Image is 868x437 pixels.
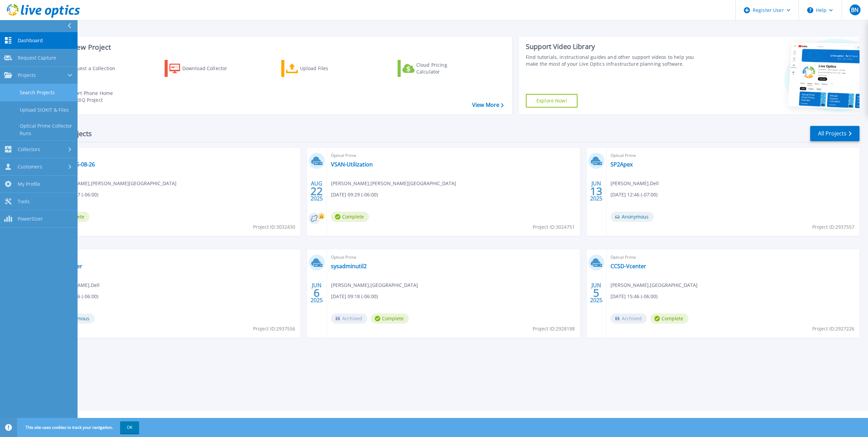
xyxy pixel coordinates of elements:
[812,223,854,231] span: Project ID: 2937557
[331,281,418,289] span: [PERSON_NAME] , [GEOGRAPHIC_DATA]
[182,62,237,75] div: Download Collector
[331,180,456,187] span: [PERSON_NAME] , [PERSON_NAME][GEOGRAPHIC_DATA]
[526,94,578,108] a: Explore Now!
[51,152,296,159] span: Optical Prime
[18,146,40,152] span: Collectors
[611,191,657,198] span: [DATE] 12:46 (-07:00)
[611,293,657,300] span: [DATE] 15:46 (-06:00)
[300,62,354,75] div: Upload Files
[48,60,124,77] a: Request a Collection
[611,254,855,261] span: Optical Prime
[812,325,854,333] span: Project ID: 2927226
[18,198,30,205] span: Tools
[18,72,36,78] span: Projects
[331,263,367,270] a: sysadminutil2
[398,60,473,77] a: Cloud Pricing Calculator
[526,42,702,51] div: Support Video Library
[371,313,409,324] span: Complete
[331,191,378,198] span: [DATE] 09:29 (-06:00)
[590,179,603,204] div: JUN 2025
[650,313,688,324] span: Complete
[810,126,859,141] a: All Projects
[416,62,471,75] div: Cloud Pricing Calculator
[314,290,320,296] span: 6
[67,90,120,103] div: Import Phone Home CloudIQ Project
[331,313,367,324] span: Archived
[331,212,369,222] span: Complete
[611,161,633,168] a: SP2Apex
[611,180,659,187] span: [PERSON_NAME] , Dell
[472,102,504,108] a: View More
[331,161,373,168] a: VSAN-Utilization
[68,62,122,75] div: Request a Collection
[310,280,323,305] div: JUN 2025
[331,152,576,159] span: Optical Prime
[611,263,646,270] a: CCSD-Vcenter
[310,179,323,204] div: AUG 2025
[851,7,858,13] span: BN
[611,313,647,324] span: Archived
[165,60,240,77] a: Download Collector
[120,421,139,434] button: OK
[253,223,295,231] span: Project ID: 3032430
[18,55,56,61] span: Request Capture
[611,281,698,289] span: [PERSON_NAME] , [GEOGRAPHIC_DATA]
[281,60,357,77] a: Upload Files
[533,223,575,231] span: Project ID: 3024751
[18,37,43,44] span: Dashboard
[590,280,603,305] div: JUN 2025
[311,188,323,194] span: 22
[253,325,295,333] span: Project ID: 2937556
[590,188,602,194] span: 13
[331,254,576,261] span: Optical Prime
[331,293,378,300] span: [DATE] 09:18 (-06:00)
[48,44,503,51] h3: Start a New Project
[611,212,654,222] span: Anonymous
[18,216,43,222] span: PowerSizer
[18,164,42,170] span: Customers
[533,325,575,333] span: Project ID: 2928188
[18,181,40,187] span: My Profile
[19,421,139,434] span: This site uses cookies to track your navigation.
[51,180,177,187] span: [PERSON_NAME] , [PERSON_NAME][GEOGRAPHIC_DATA]
[611,152,855,159] span: Optical Prime
[526,54,702,67] div: Find tutorials, instructional guides and other support videos to help you make the most of your L...
[51,254,296,261] span: Optical Prime
[593,290,599,296] span: 5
